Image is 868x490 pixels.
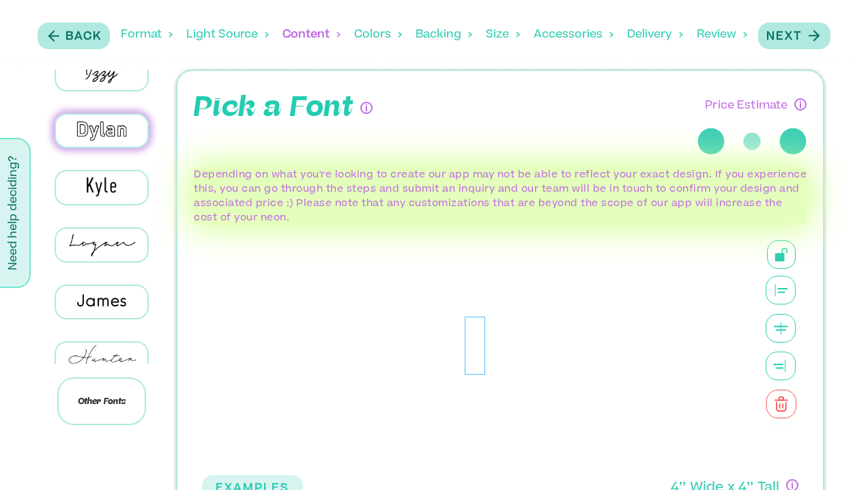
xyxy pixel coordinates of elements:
img: Kyle [56,171,148,204]
div: three-dots-loading [697,114,807,169]
p: Depending on what you're looking to create our app may not be able to reflect your exact design. ... [194,169,807,226]
button: Back [38,23,110,49]
div: Format [121,14,173,56]
p: Next [766,29,802,45]
div: Review [697,14,747,56]
div: Delivery [627,14,683,56]
img: Hunter [56,343,148,375]
div: Backing [416,14,472,56]
div: Content [283,14,341,56]
div: Accessories [534,14,613,56]
div: Colors [354,14,402,56]
iframe: Chat Widget [800,424,868,490]
p: Back [66,29,102,45]
img: Izzy [56,58,148,91]
p: Price Estimate [705,94,787,114]
img: Logan [56,229,148,261]
div: Have questions about pricing or just need a human touch? Go through the process and submit an inq... [794,98,807,111]
img: James [56,286,148,318]
img: Dylan [56,115,148,147]
div: Light Source [186,14,269,56]
p: Other Fonts [57,377,147,425]
button: Next [758,23,830,49]
p: Pick a Font [194,87,353,128]
div: Size [486,14,520,56]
